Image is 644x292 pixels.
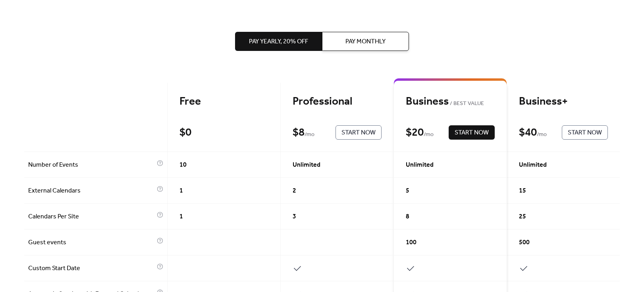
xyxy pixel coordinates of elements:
div: Business [406,95,495,109]
span: Custom Start Date [28,264,155,273]
div: $ 40 [519,126,537,140]
span: Calendars Per Site [28,212,155,222]
div: $ 0 [179,126,191,140]
button: Pay Monthly [322,32,409,51]
span: Start Now [455,128,489,138]
span: Start Now [568,128,602,138]
span: 2 [293,186,296,196]
div: Professional [293,95,382,109]
span: Guest events [28,238,155,247]
span: 8 [406,212,409,222]
div: Free [179,95,268,109]
button: Start Now [335,125,382,140]
div: $ 20 [406,126,424,140]
span: Start Now [341,128,376,138]
span: 500 [519,238,530,247]
span: 1 [179,186,183,196]
span: / mo [424,130,434,140]
span: 15 [519,186,526,196]
button: Pay Yearly, 20% off [235,32,322,51]
span: Number of Events [28,160,155,170]
span: Pay Monthly [345,37,386,47]
span: BEST VALUE [449,99,484,109]
span: Unlimited [406,160,434,170]
div: $ 8 [293,126,305,140]
span: Unlimited [519,160,547,170]
div: Business+ [519,95,608,109]
span: Pay Yearly, 20% off [249,37,308,47]
button: Start Now [562,125,608,140]
span: / mo [305,130,314,140]
span: 5 [406,186,409,196]
span: 3 [293,212,296,222]
button: Start Now [449,125,495,140]
span: 25 [519,212,526,222]
span: 100 [406,238,416,247]
span: 1 [179,212,183,222]
span: Unlimited [293,160,320,170]
span: 10 [179,160,187,170]
span: / mo [537,130,547,140]
span: External Calendars [28,186,155,196]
